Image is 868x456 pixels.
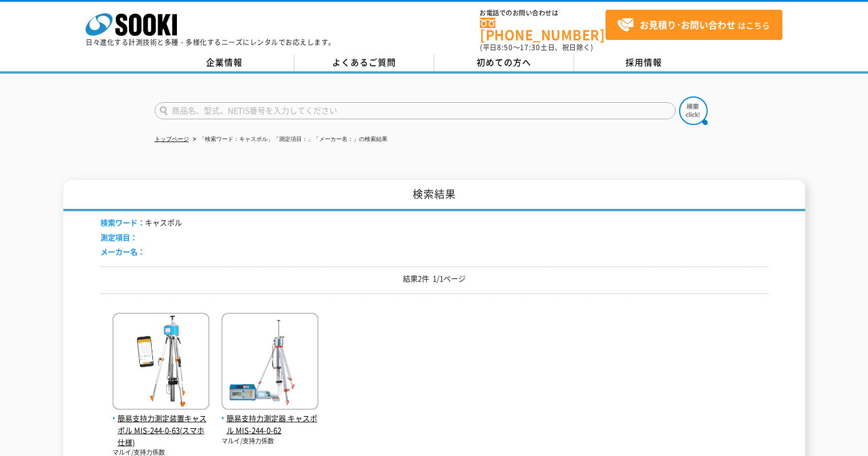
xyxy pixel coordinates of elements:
[100,217,182,229] li: キャスポル
[112,413,209,448] span: 簡易支持力測定装置キャスポル MIS-244-0-63(スマホ仕様)
[480,18,605,41] a: [PHONE_NUMBER]
[63,180,805,211] h1: 検索結果
[100,232,138,243] span: 測定項目：
[497,42,513,53] span: 8:50
[100,273,768,285] p: 結果2件 1/1ページ
[574,54,714,71] a: 採用情報
[434,54,574,71] a: 初めての方へ
[294,54,434,71] a: よくあるご質問
[112,401,209,448] a: 簡易支持力測定装置キャスポル MIS-244-0-63(スマホ仕様)
[86,39,336,46] p: 日々進化する計測技術と多種・多様化するニーズにレンタルでお応えします。
[480,42,593,53] span: (平日 ～ 土日、祝日除く)
[640,18,736,31] strong: お見積り･お問い合わせ
[221,401,318,436] a: 簡易支持力測定器 キャスポル MIS-244-0-62
[617,17,770,34] span: はこちら
[480,10,605,17] span: お電話でのお問い合わせは
[155,54,294,71] a: 企業情報
[520,42,540,53] span: 17:30
[155,102,676,119] input: 商品名、型式、NETIS番号を入力してください
[191,134,387,146] li: 「検索ワード：キャスポル」「測定項目：」「メーカー名：」の検索結果
[477,56,531,68] span: 初めての方へ
[100,217,145,228] span: 検索ワード：
[221,413,318,437] span: 簡易支持力測定器 キャスポル MIS-244-0-62
[679,96,708,125] img: btn_search.png
[221,313,318,413] img: キャスポル MIS-244-0-62
[221,437,318,446] p: マルイ/支持力係数
[605,10,782,40] a: お見積り･お問い合わせはこちら
[155,136,189,142] a: トップページ
[112,313,209,413] img: MIS-244-0-63(スマホ仕様)
[100,246,145,257] span: メーカー名：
